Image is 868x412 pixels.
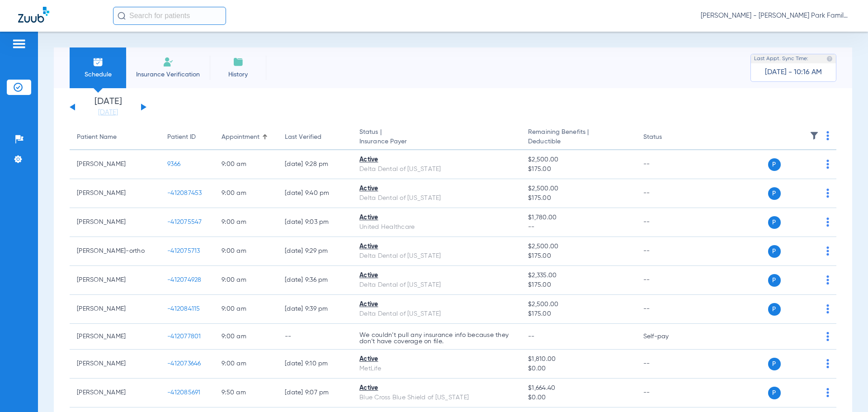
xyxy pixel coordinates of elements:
[701,11,850,20] span: [PERSON_NAME] - [PERSON_NAME] Park Family Dentistry
[826,56,833,62] img: last sync help info
[217,70,259,79] span: History
[768,387,781,399] span: P
[636,324,697,350] td: Self-pay
[167,161,180,167] span: 9366
[70,237,160,266] td: [PERSON_NAME]-ortho
[528,223,628,232] span: --
[81,97,135,117] li: [DATE]
[167,133,196,142] div: Patient ID
[214,208,278,237] td: 9:00 AM
[167,389,201,396] span: -412085691
[278,208,352,237] td: [DATE] 9:03 PM
[278,237,352,266] td: [DATE] 9:29 PM
[278,350,352,379] td: [DATE] 9:10 PM
[163,57,174,67] img: Manual Insurance Verification
[278,324,352,350] td: --
[214,379,278,407] td: 9:50 AM
[636,179,697,208] td: --
[528,184,628,194] span: $2,500.00
[768,245,781,258] span: P
[826,359,829,368] img: group-dot-blue.svg
[359,355,514,364] div: Active
[826,332,829,341] img: group-dot-blue.svg
[528,280,628,290] span: $175.00
[359,280,514,290] div: Delta Dental of [US_STATE]
[285,133,321,142] div: Last Verified
[359,242,514,251] div: Active
[826,189,829,198] img: group-dot-blue.svg
[214,350,278,379] td: 9:00 AM
[12,38,26,49] img: hamburger-icon
[636,379,697,407] td: --
[359,271,514,280] div: Active
[826,218,829,227] img: group-dot-blue.svg
[768,358,781,370] span: P
[222,133,270,142] div: Appointment
[826,275,829,284] img: group-dot-blue.svg
[359,155,514,165] div: Active
[278,150,352,179] td: [DATE] 9:28 PM
[233,57,244,67] img: History
[528,300,628,309] span: $2,500.00
[528,384,628,393] span: $1,664.40
[636,266,697,295] td: --
[167,277,202,283] span: -412074928
[76,70,119,79] span: Schedule
[528,364,628,374] span: $0.00
[528,251,628,261] span: $175.00
[528,393,628,403] span: $0.00
[528,155,628,165] span: $2,500.00
[636,350,697,379] td: --
[278,266,352,295] td: [DATE] 9:36 PM
[70,324,160,350] td: [PERSON_NAME]
[359,165,514,174] div: Delta Dental of [US_STATE]
[113,7,226,25] input: Search for patients
[359,384,514,393] div: Active
[768,187,781,200] span: P
[214,150,278,179] td: 9:00 AM
[359,213,514,223] div: Active
[167,190,202,196] span: -412087453
[636,237,697,266] td: --
[528,165,628,174] span: $175.00
[528,355,628,364] span: $1,810.00
[528,333,535,340] span: --
[214,324,278,350] td: 9:00 AM
[70,295,160,324] td: [PERSON_NAME]
[81,108,135,117] a: [DATE]
[768,303,781,316] span: P
[528,194,628,203] span: $175.00
[278,379,352,407] td: [DATE] 9:07 PM
[359,194,514,203] div: Delta Dental of [US_STATE]
[278,179,352,208] td: [DATE] 9:40 PM
[70,266,160,295] td: [PERSON_NAME]
[636,150,697,179] td: --
[278,295,352,324] td: [DATE] 9:39 PM
[118,12,126,20] img: Search Icon
[768,158,781,171] span: P
[133,70,203,79] span: Insurance Verification
[359,393,514,403] div: Blue Cross Blue Shield of [US_STATE]
[70,350,160,379] td: [PERSON_NAME]
[359,223,514,232] div: United Healthcare
[18,7,49,23] img: Zuub Logo
[768,274,781,287] span: P
[167,248,200,254] span: -412075713
[214,295,278,324] td: 9:00 AM
[359,364,514,374] div: MetLife
[70,150,160,179] td: [PERSON_NAME]
[826,160,829,169] img: group-dot-blue.svg
[810,131,819,140] img: filter.svg
[222,133,259,142] div: Appointment
[167,360,201,367] span: -412073646
[359,300,514,309] div: Active
[167,306,200,312] span: -412084115
[77,133,153,142] div: Patient Name
[636,295,697,324] td: --
[768,216,781,229] span: P
[826,246,829,256] img: group-dot-blue.svg
[528,137,628,147] span: Deductible
[285,133,345,142] div: Last Verified
[359,309,514,319] div: Delta Dental of [US_STATE]
[826,131,829,140] img: group-dot-blue.svg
